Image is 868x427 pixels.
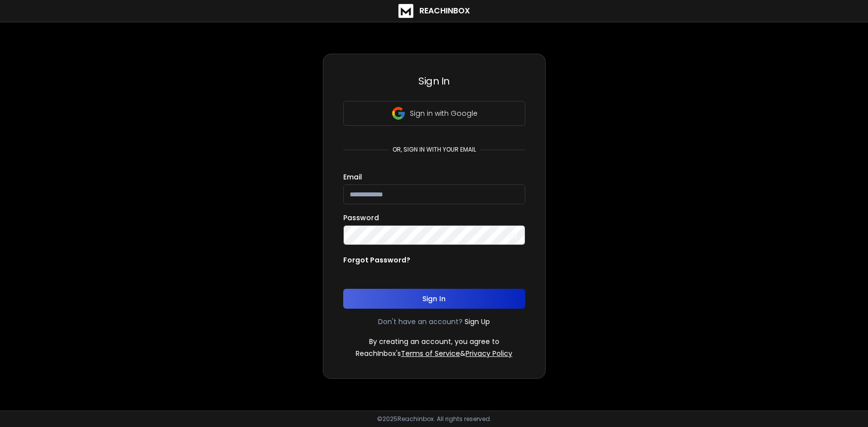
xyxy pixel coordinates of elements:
p: © 2025 Reachinbox. All rights reserved. [377,415,491,423]
p: By creating an account, you agree to [369,337,499,346]
p: ReachInbox's & [356,348,512,358]
h1: ReachInbox [419,5,470,17]
h3: Sign In [343,74,525,88]
button: Sign In [343,289,525,309]
p: or, sign in with your email [388,146,480,154]
label: Email [343,173,362,180]
p: Forgot Password? [343,255,410,265]
a: Sign Up [465,317,490,327]
img: logo [398,4,413,18]
p: Sign in with Google [410,108,478,118]
a: ReachInbox [398,4,470,18]
button: Sign in with Google [343,101,525,126]
label: Password [343,214,379,221]
p: Don't have an account? [378,317,463,327]
a: Privacy Policy [466,348,512,358]
a: Terms of Service [401,348,460,358]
